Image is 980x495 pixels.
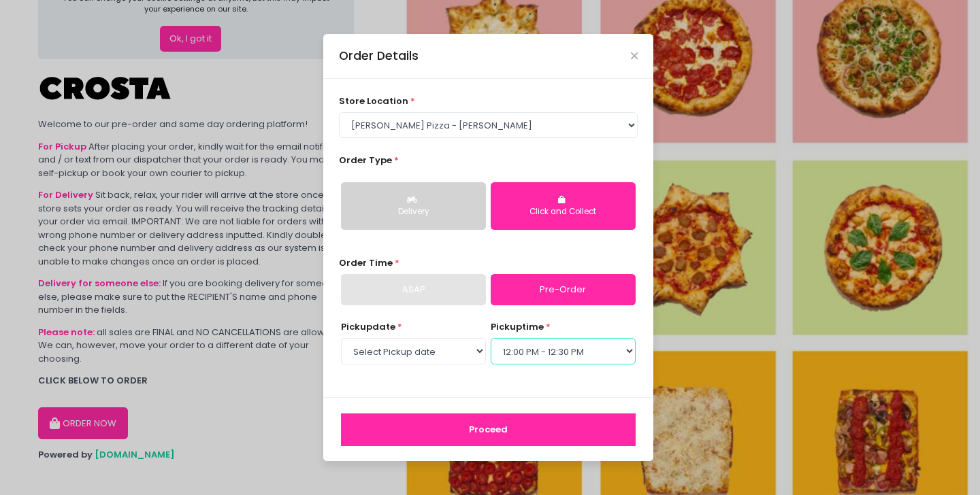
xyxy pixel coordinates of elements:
span: Pickup date [341,320,395,333]
button: Click and Collect [491,182,636,230]
a: Pre-Order [491,274,636,305]
button: Proceed [341,413,636,446]
span: Order Type [339,154,392,167]
span: pickup time [491,320,544,333]
span: Order Time [339,256,393,269]
span: store location [339,95,408,107]
button: Delivery [341,182,486,230]
div: Order Details [339,47,419,65]
button: Close [631,52,638,59]
div: Click and Collect [500,206,626,218]
div: Delivery [350,206,476,218]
